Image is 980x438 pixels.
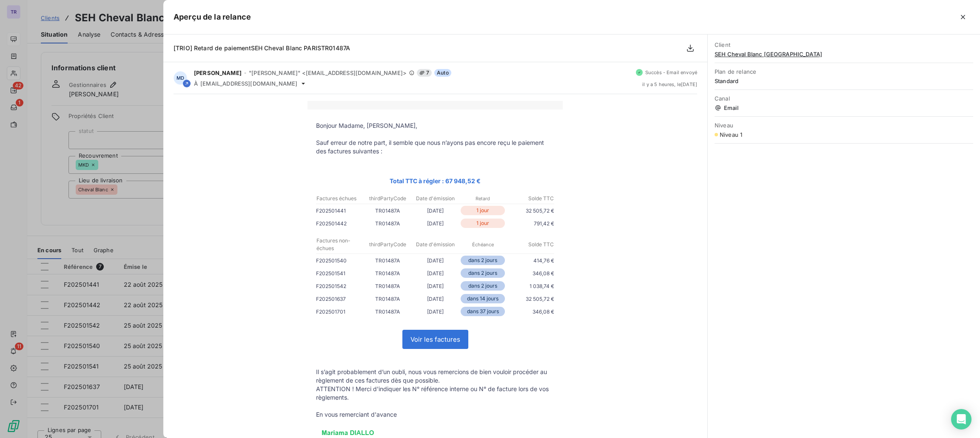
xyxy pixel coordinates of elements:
[412,241,459,248] p: Date d'émission
[364,256,411,265] p: TR01487A
[411,294,459,303] p: [DATE]
[951,409,971,429] div: Open Intercom Messenger
[316,256,364,265] p: F202501540
[461,219,505,228] p: 1 jour
[316,294,364,303] p: F202501637
[174,11,251,23] h5: Aperçu de la relance
[507,269,554,278] p: 346,08 €
[411,282,459,291] p: [DATE]
[364,307,411,316] p: TR01487A
[715,41,973,48] span: Client
[316,282,364,291] p: F202501542
[720,131,742,138] span: Niveau 1
[316,121,554,130] p: Bonjour Madame, [PERSON_NAME],
[507,241,554,248] p: Solde TTC
[461,281,505,291] p: dans 2 jours
[715,95,973,102] span: Canal
[316,410,554,419] p: En vous remerciant d'avance
[364,206,411,215] p: TR01487A
[364,269,411,278] p: TR01487A
[459,241,506,248] p: Échéance
[316,176,554,186] p: Total TTC à régler : 67 948,52 €
[417,69,432,77] span: 7
[411,307,459,316] p: [DATE]
[461,268,505,278] p: dans 2 jours
[364,294,411,303] p: TR01487A
[715,104,973,111] span: Email
[174,71,187,85] div: MD
[244,70,246,75] span: -
[715,51,973,58] span: SEH Cheval Blanc [GEOGRAPHIC_DATA]
[715,68,973,75] span: Plan de relance
[507,282,554,291] p: 1 038,74 €
[507,219,554,228] p: 791,42 €
[194,80,198,87] span: À
[461,256,505,265] p: dans 2 jours
[715,122,973,129] span: Niveau
[200,80,297,87] span: [EMAIL_ADDRESS][DOMAIN_NAME]
[461,294,505,303] p: dans 14 jours
[412,195,459,202] p: Date d'émission
[507,307,554,316] p: 346,08 €
[316,385,554,402] p: ATTENTION ! Merci d'indiquer les N° référence interne ou N° de facture lors de vos règlements.
[316,307,364,316] p: F202501701
[411,206,459,215] p: [DATE]
[316,206,364,215] p: F202501441
[316,368,554,385] p: Il s’agit probablement d’un oubli, nous vous remercions de bien vouloir procéder au règlement de ...
[316,219,364,228] p: F202501442
[411,219,459,228] p: [DATE]
[715,78,973,84] span: Standard
[316,138,554,156] p: Sauf erreur de notre part, il semble que nous n’ayons pas encore reçu le paiement des factures su...
[364,195,411,202] p: thirdPartyCode
[316,269,364,278] p: F202501541
[459,195,506,202] p: Retard
[461,307,505,316] p: dans 37 jours
[364,219,411,228] p: TR01487A
[174,44,350,52] span: [TRIO] Retard de paiementSEH Cheval Blanc PARISTR01487A
[507,256,554,265] p: 414,76 €
[645,70,697,75] span: Succès - Email envoyé
[194,69,242,76] span: [PERSON_NAME]
[316,237,363,252] p: Factures non-échues
[642,82,697,87] span: il y a 5 heures , le [DATE]
[507,294,554,303] p: 32 505,72 €
[434,69,451,77] span: Auto
[403,330,468,349] a: Voir les factures
[249,69,407,76] span: "[PERSON_NAME]" <[EMAIL_ADDRESS][DOMAIN_NAME]>
[461,206,505,215] p: 1 jour
[507,195,554,202] p: Solde TTC
[364,241,411,248] p: thirdPartyCode
[364,282,411,291] p: TR01487A
[316,195,363,202] p: Factures échues
[411,256,459,265] p: [DATE]
[411,269,459,278] p: [DATE]
[507,206,554,215] p: 32 505,72 €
